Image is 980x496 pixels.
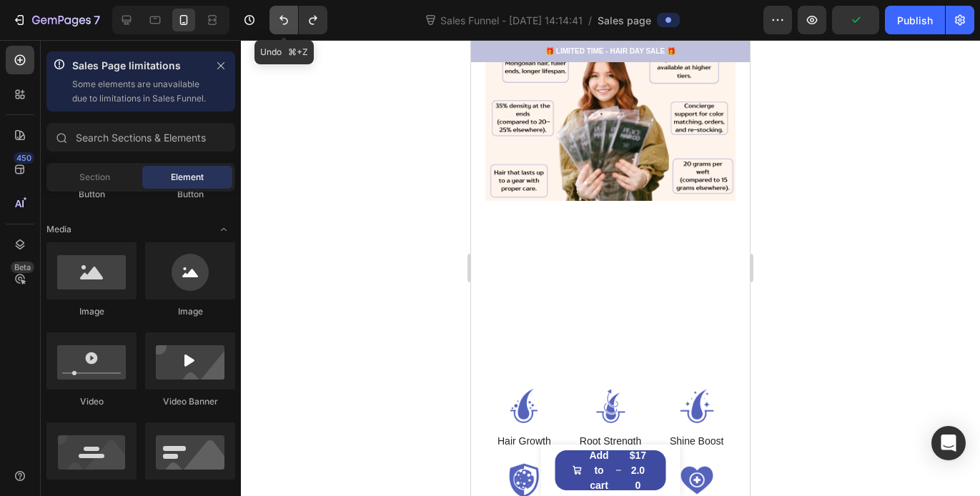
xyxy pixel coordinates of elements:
input: Search Sections & Elements [46,123,235,152]
div: Open Intercom Messenger [931,426,966,460]
button: 7 [6,6,107,34]
span: Element [171,171,204,184]
img: gempages_581537227587191304-aa87432e-2c71-4df9-938b-6f7c6d09d4a1.png [14,423,92,457]
span: Toggle open [212,218,235,241]
p: Some elements are unavailable due to limitations in Sales Funnel. [72,77,207,106]
div: 450 [14,152,34,164]
span: Section [79,171,110,184]
div: Image [46,305,137,318]
span: Media [46,223,71,236]
div: Button [145,188,235,201]
div: Publish [897,13,933,28]
span: Sales Funnel - [DATE] 14:14:41 [437,13,585,28]
iframe: Design area [471,40,750,496]
p: Sales Page limitations [72,57,207,74]
span: / [588,13,592,28]
button: Publish [885,6,945,34]
div: Button [46,188,137,201]
div: Undo/Redo [269,6,327,34]
span: Sales page [598,13,651,28]
div: Video Banner [145,395,235,408]
p: 7 [94,11,100,29]
div: Beta [11,262,34,273]
div: Image [145,305,235,318]
img: gempages_581537227587191304-85f45754-4ee8-4432-9162-d5f1792fa34b.png [187,423,264,457]
div: Video [46,395,137,408]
